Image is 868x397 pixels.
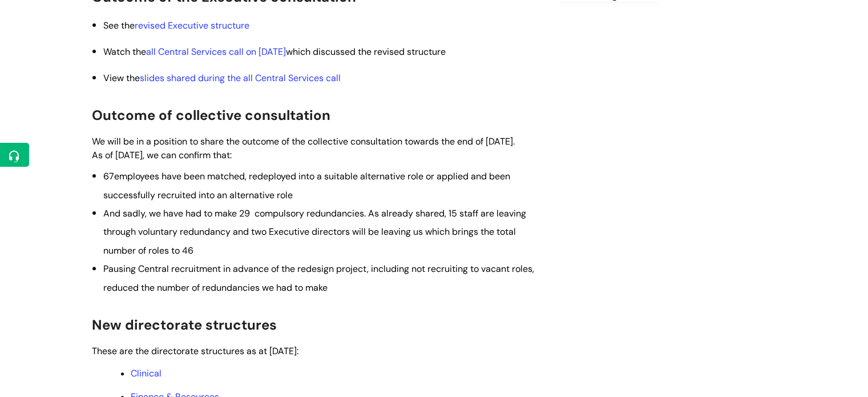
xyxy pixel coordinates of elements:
[92,106,330,124] span: Outcome of collective consultation
[92,135,515,147] span: We will be in a position to share the outcome of the collective consultation towards the end of [...
[92,345,298,357] span: These are the directorate structures as at [DATE]:
[140,72,341,84] a: slides shared during the all Central Services call
[103,170,114,182] span: 67
[103,46,446,58] span: Watch the which discussed the revised structure
[103,263,534,293] span: Pausing Central recruitment in advance of the redesign project, including not recruiting to vacan...
[131,367,162,379] a: Clinical
[103,207,526,256] span: And sadly, we have had to make 29 compulsory redundancies. As already shared, 15 staff are leavin...
[92,316,277,334] span: New directorate structures
[103,72,341,84] span: View the
[103,19,249,31] span: See the
[92,149,232,161] span: As of [DATE], we can confirm that:
[135,19,249,31] a: revised Executive structure
[146,46,286,58] a: all Central Services call on [DATE]
[103,170,510,200] span: employees have been matched, redeployed into a suitable alternative role or applied and been succ...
